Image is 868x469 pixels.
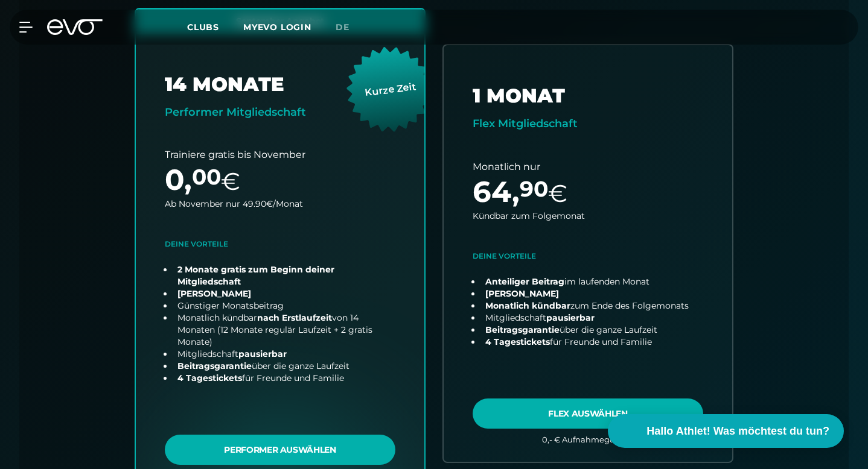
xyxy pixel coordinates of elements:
[187,22,219,33] span: Clubs
[336,22,349,33] span: de
[187,21,243,33] a: Clubs
[243,22,311,33] a: MYEVO LOGIN
[336,20,364,34] a: de
[646,423,829,439] span: Hallo Athlet! Was möchtest du tun?
[444,45,732,462] a: choose plan
[608,414,844,448] button: Hallo Athlet! Was möchtest du tun?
